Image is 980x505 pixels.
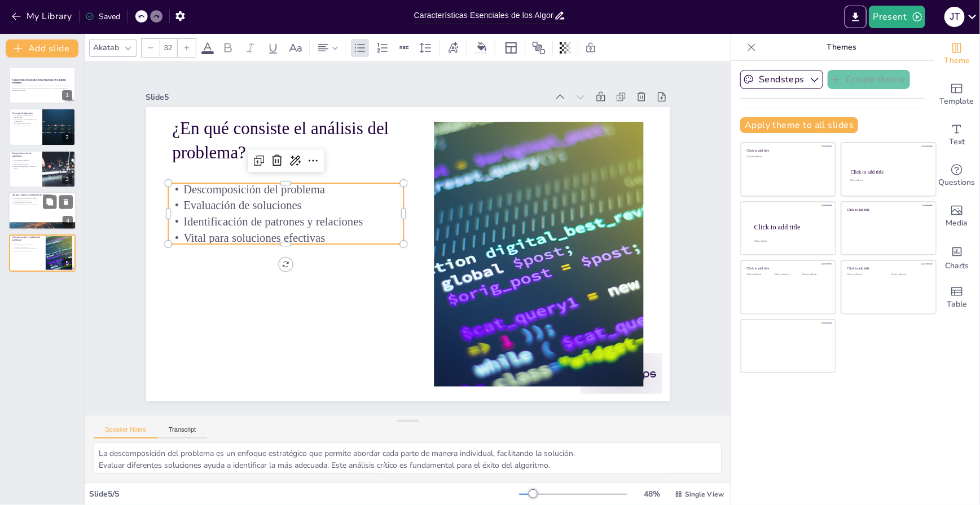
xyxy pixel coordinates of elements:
[9,234,76,272] div: 5
[775,273,800,276] div: Click to add text
[445,39,462,57] div: Text effects
[12,159,38,161] p: Los algoritmos son finitos
[12,202,73,204] p: Consideración de restricciones
[473,42,490,54] div: Background color
[12,165,38,169] p: Pueden ser representados de diversas formas
[639,489,666,499] div: 48 %
[944,55,970,67] span: Theme
[934,34,979,74] div: Change the overall theme
[12,125,39,127] p: Deben ser claros y precisos
[241,236,411,422] p: Vital para soluciones efectivas
[12,85,72,89] p: Esta presentación aborda el concepto de algoritmos, sus características esenciales, la definición...
[740,117,858,133] button: Apply theme to all slides
[12,248,42,250] p: Identificación de patrones y relaciones
[747,273,772,276] div: Click to add text
[94,426,157,438] button: Speaker Notes
[59,196,73,209] button: Delete Slide
[157,426,208,438] button: Transcript
[851,169,926,175] div: Click to add title
[62,90,72,100] div: 1
[12,163,38,165] p: Tienen entradas y salidas
[847,207,928,211] div: Click to add title
[802,273,828,276] div: Click to add text
[9,67,76,104] div: 1
[217,214,386,400] p: Evaluación de soluciones
[740,70,823,89] button: Sendsteps
[12,204,73,206] p: Facilita la formulación de un algoritmo
[940,95,974,108] span: Template
[847,273,883,276] div: Click to add text
[12,152,39,158] p: Características de los algoritmos
[12,250,42,252] p: Vital para soluciones efectivas
[944,7,965,27] div: J T
[12,111,39,114] p: Concepto de algoritmo
[934,277,979,318] div: Add a table
[12,161,38,163] p: Deben ser precisos
[502,39,520,57] div: Layout
[9,108,76,145] div: 2
[12,243,42,246] p: Descomposición del problema
[89,489,519,499] div: Slide 5 / 5
[934,74,979,115] div: Add ready made slides
[891,273,927,276] div: Click to add text
[850,180,925,182] div: Click to add text
[12,200,73,202] p: Establecimiento de objetivos
[12,114,39,118] p: Un algoritmo es un conjunto de instrucciones
[847,267,928,271] div: Click to add title
[205,203,375,389] p: Descomposición del problema
[934,237,979,277] div: Add charts and graphs
[43,196,56,209] button: Duplicate Slide
[12,89,72,91] p: Generated with [URL]
[12,122,39,125] p: Se aplican en diversas áreas
[62,132,72,143] div: 2
[869,6,925,28] button: Present
[123,36,400,342] div: Slide 5
[12,246,42,248] p: Evaluación de soluciones
[414,7,555,24] input: Insert title
[12,193,73,197] p: ¿En qué consiste la definición del problema?
[934,115,979,156] div: Add text boxes
[12,236,42,242] p: ¿En qué consiste el análisis del problema?
[62,258,72,268] div: 5
[229,225,399,411] p: Identificación de patrones y relaciones
[747,267,828,271] div: Click to add title
[85,11,120,22] div: Saved
[532,41,546,55] span: Position
[828,70,910,89] button: Create theme
[91,40,121,55] div: Akatab
[939,176,975,189] span: Questions
[12,118,39,122] p: Los algoritmos son fundamentales en programación
[12,198,73,200] p: Identificación de la situación a resolver
[9,150,76,188] div: 3
[747,156,828,158] div: Click to add text
[946,217,968,229] span: Media
[94,442,722,473] textarea: La descomposición del problema es un enfoque estratégico que permite abordar cada parte de manera...
[761,34,923,61] p: Themes
[934,156,979,196] div: Get real-time input from your audience
[159,157,353,364] p: ¿En qué consiste el análisis del problema?
[945,260,969,272] span: Charts
[934,196,979,237] div: Add images, graphics, shapes or video
[8,7,77,25] button: My Library
[685,490,724,499] span: Single View
[63,216,73,227] div: 4
[944,6,965,28] button: J T
[949,136,965,148] span: Text
[845,6,867,28] button: Export to PowerPoint
[8,192,76,230] div: 4
[6,39,78,57] button: Add slide
[754,240,825,242] div: Click to add body
[62,174,72,184] div: 3
[12,78,66,84] strong: Características Esenciales de los Algoritmos: Un Análisis Detallado
[947,298,967,311] span: Table
[754,223,827,231] div: Click to add title
[747,149,828,153] div: Click to add title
